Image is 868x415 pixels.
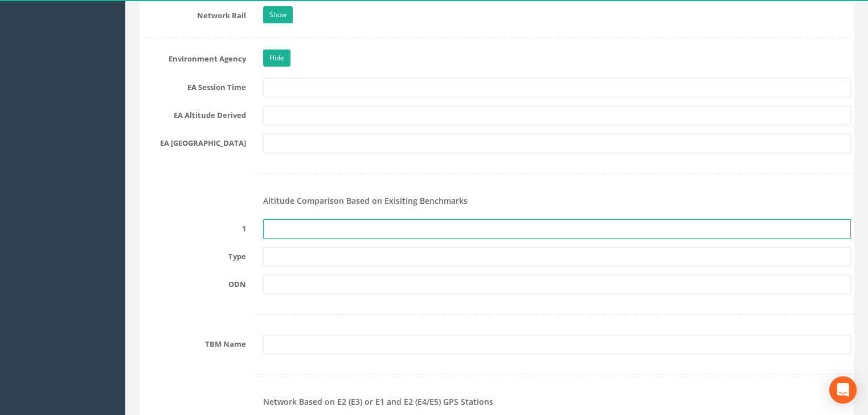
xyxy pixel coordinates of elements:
[263,6,293,23] a: Show
[134,134,255,149] label: EA [GEOGRAPHIC_DATA]
[263,397,851,406] h4: Network Based on E2 (E3) or E1 and E2 (E4/E5) GPS Stations
[134,335,255,350] label: TBM Name
[134,50,255,64] label: Environment Agency
[134,219,255,234] label: 1
[134,78,255,93] label: EA Session Time
[829,376,857,404] div: Open Intercom Messenger
[134,6,255,21] label: Network Rail
[134,247,255,262] label: Type
[134,106,255,121] label: EA Altitude Derived
[263,50,290,67] a: Hide
[134,275,255,290] label: ODN
[263,196,851,205] h4: Altitude Comparison Based on Exisiting Benchmarks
